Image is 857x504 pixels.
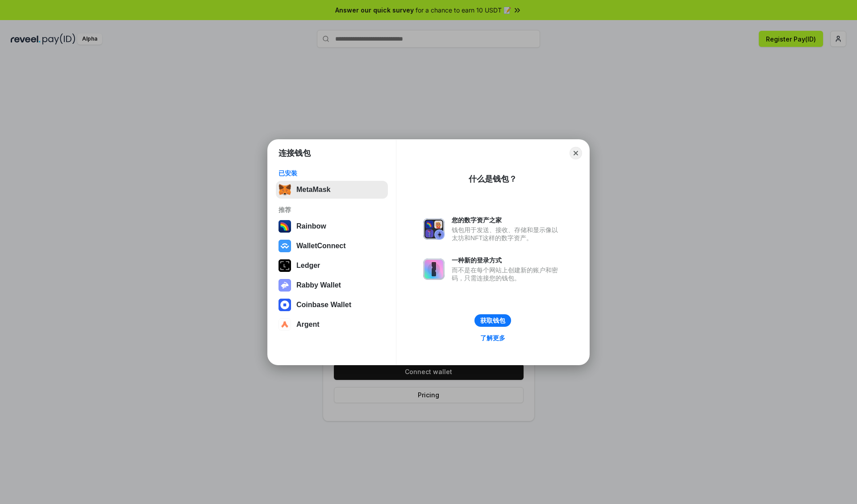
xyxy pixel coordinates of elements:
[452,256,562,264] div: 一种新的登录方式
[279,169,385,177] div: 已安装
[279,183,291,196] img: svg+xml,%3Csvg%20fill%3D%22none%22%20height%3D%2233%22%20viewBox%3D%220%200%2035%2033%22%20width%...
[480,334,505,342] div: 了解更多
[474,314,511,327] button: 获取钱包
[279,299,291,311] img: svg+xml,%3Csvg%20width%3D%2228%22%20height%3D%2228%22%20viewBox%3D%220%200%2028%2028%22%20fill%3D...
[279,148,311,158] h1: 连接钱包
[276,217,388,235] button: Rainbow
[276,296,388,314] button: Coinbase Wallet
[296,321,320,329] div: Argent
[452,216,562,224] div: 您的数字资产之家
[469,174,517,184] div: 什么是钱包？
[276,276,388,294] button: Rabby Wallet
[276,181,388,199] button: MetaMask
[570,147,582,159] button: Close
[296,262,320,270] div: Ledger
[452,226,562,242] div: 钱包用于发送、接收、存储和显示像以太坊和NFT这样的数字资产。
[423,218,445,240] img: svg+xml,%3Csvg%20xmlns%3D%22http%3A%2F%2Fwww.w3.org%2F2000%2Fsvg%22%20fill%3D%22none%22%20viewBox...
[475,332,511,344] a: 了解更多
[296,242,346,250] div: WalletConnect
[423,258,445,280] img: svg+xml,%3Csvg%20xmlns%3D%22http%3A%2F%2Fwww.w3.org%2F2000%2Fsvg%22%20fill%3D%22none%22%20viewBox...
[279,259,291,272] img: svg+xml,%3Csvg%20xmlns%3D%22http%3A%2F%2Fwww.w3.org%2F2000%2Fsvg%22%20width%3D%2228%22%20height%3...
[296,301,351,309] div: Coinbase Wallet
[276,257,388,275] button: Ledger
[279,279,291,292] img: svg+xml,%3Csvg%20xmlns%3D%22http%3A%2F%2Fwww.w3.org%2F2000%2Fsvg%22%20fill%3D%22none%22%20viewBox...
[480,317,505,325] div: 获取钱包
[296,186,330,194] div: MetaMask
[279,206,385,214] div: 推荐
[276,316,388,333] button: Argent
[452,266,562,282] div: 而不是在每个网站上创建新的账户和密码，只需连接您的钱包。
[296,222,326,230] div: Rainbow
[279,240,291,252] img: svg+xml,%3Csvg%20width%3D%2228%22%20height%3D%2228%22%20viewBox%3D%220%200%2028%2028%22%20fill%3D...
[279,318,291,331] img: svg+xml,%3Csvg%20width%3D%2228%22%20height%3D%2228%22%20viewBox%3D%220%200%2028%2028%22%20fill%3D...
[276,237,388,255] button: WalletConnect
[296,281,341,289] div: Rabby Wallet
[279,220,291,233] img: svg+xml,%3Csvg%20width%3D%22120%22%20height%3D%22120%22%20viewBox%3D%220%200%20120%20120%22%20fil...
